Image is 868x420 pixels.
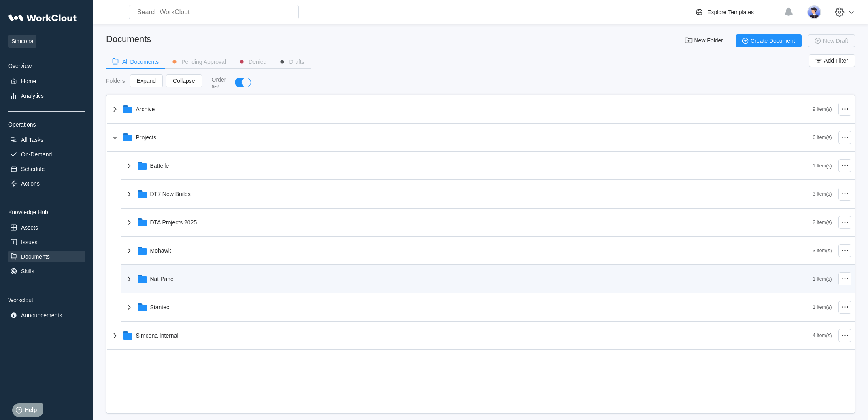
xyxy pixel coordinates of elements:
[8,149,85,160] a: On-Demand
[8,297,85,303] div: Workclout
[150,304,169,310] div: Stantec
[8,121,85,128] div: Operations
[8,63,85,69] div: Overview
[707,9,754,15] div: Explore Templates
[106,56,165,68] button: All Documents
[212,76,227,89] div: Order a-z
[824,58,848,63] span: Add Filter
[136,332,179,339] div: Simcona Internal
[751,38,795,44] span: Create Document
[106,78,127,84] div: Folders :
[8,90,85,101] a: Analytics
[21,224,38,231] div: Assets
[21,166,45,172] div: Schedule
[21,180,40,187] div: Actions
[232,56,273,68] button: Denied
[21,268,34,274] div: Skills
[8,76,85,87] a: Home
[130,74,163,87] button: Expand
[8,163,85,175] a: Schedule
[273,56,311,68] button: Drafts
[165,56,232,68] button: Pending Approval
[813,163,832,169] div: 1 Item(s)
[8,251,85,262] a: Documents
[249,59,266,65] div: Denied
[8,236,85,248] a: Issues
[679,34,730,47] button: New Folder
[166,74,202,87] button: Collapse
[150,191,191,197] div: DT7 New Builds
[150,163,169,169] div: Battelle
[181,59,226,65] div: Pending Approval
[813,276,832,282] div: 1 Item(s)
[8,134,85,146] a: All Tasks
[813,248,832,253] div: 3 Item(s)
[21,253,50,260] div: Documents
[21,312,62,319] div: Announcements
[289,59,304,65] div: Drafts
[8,266,85,277] a: Skills
[129,5,299,19] input: Search WorkClout
[8,209,85,215] div: Knowledge Hub
[813,304,832,310] div: 1 Item(s)
[809,54,855,67] button: Add Filter
[150,247,171,254] div: Mohawk
[122,59,159,65] div: All Documents
[21,151,52,158] div: On-Demand
[21,78,36,84] div: Home
[8,178,85,189] a: Actions
[736,34,802,47] button: Create Document
[813,219,832,225] div: 2 Item(s)
[813,191,832,197] div: 3 Item(s)
[694,38,723,44] span: New Folder
[21,137,43,143] div: All Tasks
[8,310,85,321] a: Announcements
[136,134,157,141] div: Projects
[808,34,855,47] button: New Draft
[813,106,832,112] div: 9 Item(s)
[21,93,44,99] div: Analytics
[21,239,37,245] div: Issues
[8,222,85,233] a: Assets
[8,35,36,48] span: Simcona
[173,78,195,84] span: Collapse
[106,34,151,44] div: Documents
[807,5,821,19] img: user-5.png
[150,276,175,282] div: Nat Panel
[813,135,832,140] div: 6 Item(s)
[136,106,155,112] div: Archive
[813,333,832,338] div: 4 Item(s)
[150,219,197,226] div: DTA Projects 2025
[694,7,780,17] a: Explore Templates
[823,38,848,44] span: New Draft
[137,78,156,84] span: Expand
